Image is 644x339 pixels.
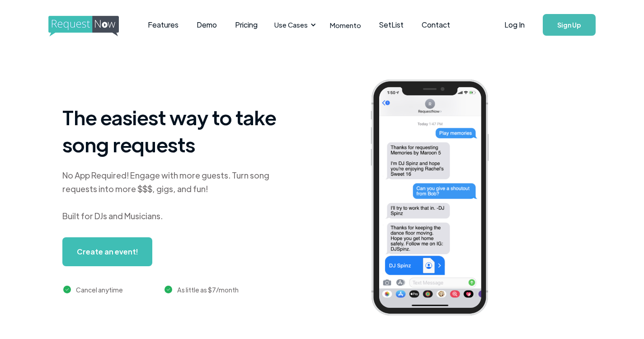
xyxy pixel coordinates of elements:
img: green checkmark [63,286,71,293]
a: home [48,16,116,34]
a: Pricing [226,11,267,39]
a: Log In [495,9,534,41]
h1: The easiest way to take song requests [62,104,288,158]
div: Use Cases [274,20,308,30]
div: Use Cases [269,11,319,39]
a: Features [139,11,188,39]
a: SetList [370,11,413,39]
a: Contact [413,11,459,39]
div: Cancel anytime [76,284,123,295]
div: No App Required! Engage with more guests. Turn song requests into more $$$, gigs, and fun! Built ... [62,169,288,223]
img: requestnow logo [48,16,136,37]
a: Sign Up [543,14,596,36]
img: iphone screenshot [360,73,513,325]
a: Demo [188,11,226,39]
a: Momento [321,12,370,38]
a: Create an event! [62,237,152,266]
img: green checkmark [165,286,172,293]
div: As little as $7/month [177,284,239,295]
